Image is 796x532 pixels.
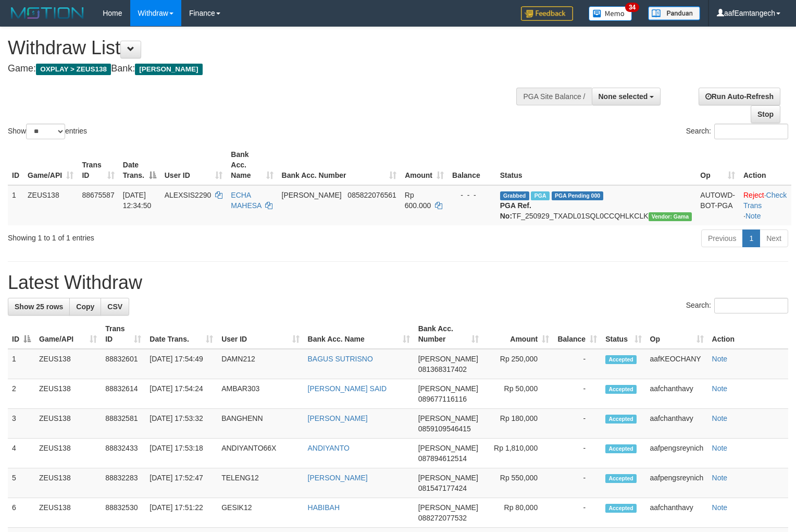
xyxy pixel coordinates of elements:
[483,319,553,349] th: Amount: activate to sort column ascending
[605,444,637,453] span: Accepted
[483,409,553,439] td: Rp 180,000
[742,229,760,247] a: 1
[23,185,78,225] td: ZEUS138
[418,414,478,422] span: [PERSON_NAME]
[8,298,70,316] a: Show 25 rows
[145,498,217,528] td: [DATE] 17:51:22
[712,355,728,363] a: Note
[101,349,145,379] td: 88832601
[8,124,87,139] label: Show entries
[231,191,261,210] a: ECHA MAHESA
[696,185,739,225] td: AUTOWD-BOT-PGA
[496,185,696,225] td: TF_250929_TXADL01SQL0CCQHLKCLK
[101,319,145,349] th: Trans ID: activate to sort column ascending
[418,355,478,363] span: [PERSON_NAME]
[483,439,553,468] td: Rp 1,810,000
[553,409,601,439] td: -
[123,191,152,210] span: [DATE] 12:34:50
[483,468,553,498] td: Rp 550,000
[308,444,350,452] a: ANDIYANTO
[145,379,217,409] td: [DATE] 17:54:24
[760,229,788,247] a: Next
[452,190,492,200] div: - - -
[405,191,431,210] span: Rp 600.000
[101,468,145,498] td: 88832283
[418,395,467,403] span: Copy 089677116116 to clipboard
[35,498,101,528] td: ZEUS138
[145,349,217,379] td: [DATE] 17:54:49
[708,319,788,349] th: Action
[418,365,467,373] span: Copy 081368317402 to clipboard
[646,439,708,468] td: aafpengsreynich
[217,379,303,409] td: AMBAR303
[553,349,601,379] td: -
[135,64,202,75] span: [PERSON_NAME]
[646,498,708,528] td: aafchanthavy
[308,503,340,512] a: HABIBAH
[35,439,101,468] td: ZEUS138
[8,228,324,243] div: Showing 1 to 1 of 1 entries
[418,474,478,482] span: [PERSON_NAME]
[500,191,529,200] span: Grabbed
[15,303,63,311] span: Show 25 rows
[8,498,35,528] td: 6
[751,105,780,123] a: Stop
[76,303,94,311] span: Copy
[712,444,728,452] a: Note
[8,145,23,185] th: ID
[743,191,787,210] a: Check Trans
[217,349,303,379] td: DAMN212
[605,474,637,483] span: Accepted
[8,272,788,293] h1: Latest Withdraw
[714,298,788,313] input: Search:
[160,145,227,185] th: User ID: activate to sort column ascending
[553,439,601,468] td: -
[36,64,111,75] span: OXPLAY > ZEUS138
[8,5,87,21] img: MOTION_logo.png
[418,454,467,463] span: Copy 087894612514 to clipboard
[605,355,637,364] span: Accepted
[308,474,368,482] a: [PERSON_NAME]
[686,298,788,313] label: Search:
[712,384,728,393] a: Note
[165,191,212,199] span: ALEXSIS2290
[8,439,35,468] td: 4
[739,145,791,185] th: Action
[35,468,101,498] td: ZEUS138
[739,185,791,225] td: · ·
[483,379,553,409] td: Rp 50,000
[347,191,396,199] span: Copy 085822076561 to clipboard
[553,379,601,409] td: -
[101,439,145,468] td: 88832433
[8,468,35,498] td: 5
[101,498,145,528] td: 88832530
[743,191,764,199] a: Reject
[448,145,496,185] th: Balance
[227,145,277,185] th: Bank Acc. Name: activate to sort column ascending
[745,212,761,220] a: Note
[101,379,145,409] td: 88832614
[553,319,601,349] th: Balance: activate to sort column ascending
[553,468,601,498] td: -
[418,514,467,522] span: Copy 088272077532 to clipboard
[712,474,728,482] a: Note
[699,88,780,105] a: Run Auto-Refresh
[78,145,118,185] th: Trans ID: activate to sort column ascending
[605,385,637,394] span: Accepted
[145,409,217,439] td: [DATE] 17:53:32
[82,191,114,199] span: 88675587
[217,498,303,528] td: GESIK12
[521,6,573,21] img: Feedback.jpg
[496,145,696,185] th: Status
[418,503,478,512] span: [PERSON_NAME]
[552,191,604,200] span: PGA Pending
[605,504,637,513] span: Accepted
[401,145,448,185] th: Amount: activate to sort column ascending
[8,38,520,58] h1: Withdraw List
[500,201,531,220] b: PGA Ref. No:
[217,468,303,498] td: TELENG12
[483,349,553,379] td: Rp 250,000
[601,319,645,349] th: Status: activate to sort column ascending
[107,303,122,311] span: CSV
[119,145,160,185] th: Date Trans.: activate to sort column descending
